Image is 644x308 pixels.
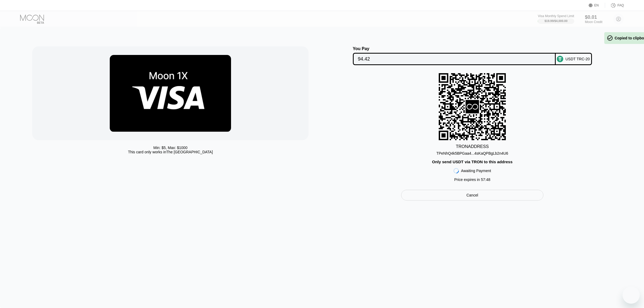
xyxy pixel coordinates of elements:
[466,193,478,198] div: Cancel
[454,177,491,182] div: Price expires in
[436,149,508,155] div: TPeNhQ4k5BPGaa4...4sKaQPBgLb2n4U6
[327,46,617,65] div: You PayUSDT TRC-20
[623,287,640,304] iframe: Button to launch messaging window
[565,57,590,61] div: USDT TRC-20
[401,190,543,201] div: Cancel
[589,3,605,8] div: EN
[353,46,556,51] div: You Pay
[594,3,599,7] div: EN
[538,14,574,24] div: Visa Monthly Spend Limit$19.99/$4,000.00
[128,150,213,154] div: This card only works in The [GEOGRAPHIC_DATA]
[607,35,613,41] span: 
[153,146,188,150] div: Min: $ 5 , Max: $ 1000
[456,144,489,149] div: TRON ADDRESS
[617,3,624,7] div: FAQ
[432,159,513,164] div: Only send USDT via TRON to this address
[538,14,574,18] div: Visa Monthly Spend Limit
[461,169,491,173] div: Awaiting Payment
[544,19,568,23] div: $19.99 / $4,000.00
[481,177,490,182] span: 57 : 48
[605,3,624,8] div: FAQ
[436,151,508,155] div: TPeNhQ4k5BPGaa4...4sKaQPBgLb2n4U6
